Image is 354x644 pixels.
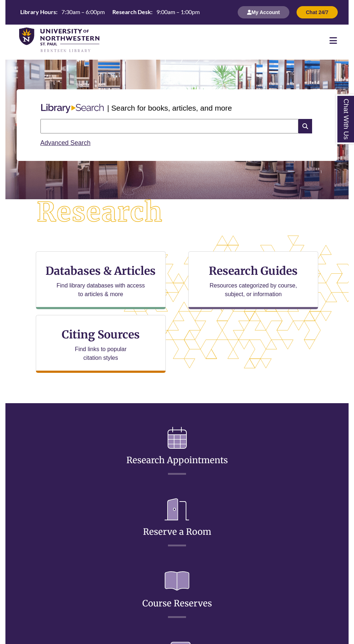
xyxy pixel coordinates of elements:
[36,315,166,373] a: Citing Sources Find links to popular citation styles
[36,251,166,309] a: Databases & Articles Find library databases with access to articles & more
[109,8,154,16] th: Research Desk:
[17,8,203,17] a: Hours Today
[65,345,136,362] p: Find links to popular citation styles
[298,119,312,133] i: Search
[297,6,338,18] button: Chat 24/7
[126,437,228,466] a: Research Appointments
[142,580,212,609] a: Course Reserves
[206,281,301,299] p: Resources categorized by course, subject, or information
[188,251,318,309] a: Research Guides Resources categorized by course, subject, or information
[238,6,289,18] button: My Account
[23,185,177,239] img: Research
[297,9,338,15] a: Chat 24/7
[238,9,289,15] a: My Account
[57,328,145,341] h3: Citing Sources
[38,101,107,116] img: Libary Search
[17,8,59,16] th: Library Hours:
[19,27,99,53] img: UNWSP Library Logo
[194,264,312,278] h3: Research Guides
[107,102,232,114] p: | Search for books, articles, and more
[53,281,148,299] p: Find library databases with access to articles & more
[17,8,203,16] table: Hours Today
[143,509,211,537] a: Reserve a Room
[61,8,105,15] span: 7:30am – 6:00pm
[40,139,91,146] a: Advanced Search
[42,264,160,278] h3: Databases & Articles
[156,8,200,15] span: 9:00am – 1:00pm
